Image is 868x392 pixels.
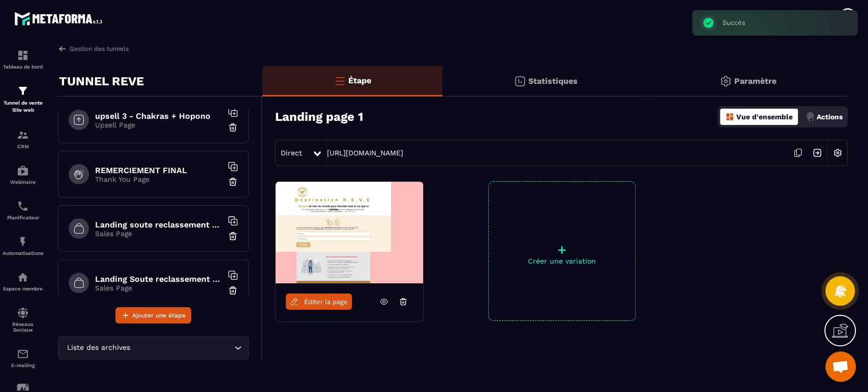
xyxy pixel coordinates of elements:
[828,143,847,162] img: setting-w.858f3a88.svg
[3,286,43,291] p: Espace membre
[17,165,29,177] img: automations
[275,110,363,124] h3: Landing page 1
[3,363,43,368] p: E-mailing
[286,293,352,310] a: Éditer la page
[3,64,43,70] p: Tableau de bord
[3,299,43,340] a: social-networksocial-networkRéseaux Sociaux
[228,177,238,187] img: trash
[228,122,238,133] img: trash
[825,351,856,382] div: Ouvrir le chat
[3,121,43,157] a: formationformationCRM
[3,179,43,185] p: Webinaire
[736,113,793,121] p: Vue d'ensemble
[3,144,43,149] p: CRM
[489,257,635,265] p: Créer une variation
[725,112,734,121] img: dashboard-orange.40269519.svg
[95,111,222,121] h6: upsell 3 - Chakras + Hopono
[734,76,776,86] p: Paramètre
[228,285,238,296] img: trash
[528,76,578,86] p: Statistiques
[3,157,43,192] a: automationsautomationsWebinaire
[59,71,144,91] p: TUNNEL REVE
[3,100,43,114] p: Tunnel de vente Site web
[95,220,222,230] h6: Landing soute reclassement choix
[65,342,132,353] span: Liste des archives
[95,166,222,175] h6: REMERCIEMENT FINAL
[14,9,106,28] img: logo
[334,75,346,87] img: bars-o.4a397970.svg
[17,200,29,212] img: scheduler
[281,149,302,157] span: Direct
[304,298,348,306] span: Éditer la page
[514,75,526,87] img: stats.20deebd0.svg
[817,113,843,121] p: Actions
[3,42,43,77] a: formationformationTableau de bord
[3,215,43,220] p: Planificateur
[3,192,43,228] a: schedulerschedulerPlanificateur
[17,271,29,283] img: automations
[17,307,29,319] img: social-network
[17,49,29,61] img: formation
[327,149,403,157] a: [URL][DOMAIN_NAME]
[58,44,129,53] a: Gestion des tunnels
[95,284,222,292] p: Sales Page
[3,250,43,256] p: Automatisations
[132,310,186,320] span: Ajouter une étape
[720,75,732,87] img: setting-gr.5f69749f.svg
[115,307,191,323] button: Ajouter une étape
[17,129,29,141] img: formation
[95,121,222,129] p: Upsell Page
[95,175,222,183] p: Thank You Page
[805,112,815,121] img: actions.d6e523a2.png
[807,143,827,162] img: arrow-next.bcc2205e.svg
[17,85,29,97] img: formation
[58,336,249,360] div: Search for option
[3,77,43,121] a: formationformationTunnel de vente Site web
[489,243,635,257] p: +
[3,228,43,264] a: automationsautomationsAutomatisations
[228,231,238,241] img: trash
[95,230,222,238] p: Sales Page
[348,76,371,85] p: Étape
[58,44,67,53] img: arrow
[132,342,232,353] input: Search for option
[276,182,423,283] img: image
[3,340,43,376] a: emailemailE-mailing
[17,236,29,248] img: automations
[3,264,43,299] a: automationsautomationsEspace membre
[17,348,29,360] img: email
[3,321,43,333] p: Réseaux Sociaux
[95,274,222,284] h6: Landing Soute reclassement Eco paiement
